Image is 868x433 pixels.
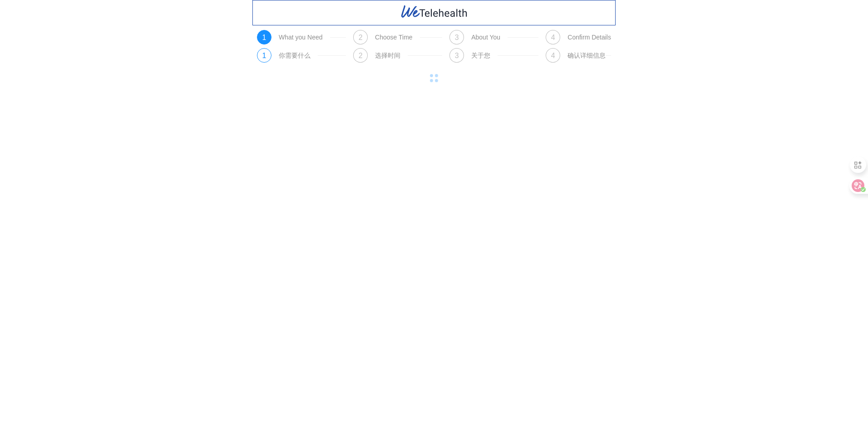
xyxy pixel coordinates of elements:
span: 1 [262,52,266,59]
div: About You [471,34,500,41]
span: 3 [455,52,459,59]
span: 3 [455,34,459,41]
span: 1 [262,34,266,41]
div: Choose Time [375,34,412,41]
span: 4 [551,34,555,41]
div: About You [471,52,490,59]
span: 2 [359,34,363,41]
div: Choose Time [375,52,400,59]
div: What you Need [279,34,323,41]
div: Confirm Details [567,34,611,41]
span: 2 [359,52,363,59]
img: WeTelehealth [400,4,469,19]
div: Confirm Details [567,52,606,59]
span: 4 [551,52,555,59]
div: What you Need [279,52,311,59]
